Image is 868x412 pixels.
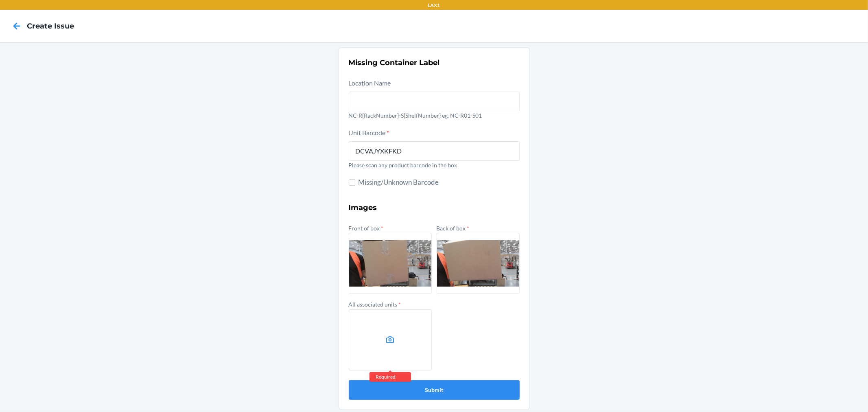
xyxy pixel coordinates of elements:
button: Submit [349,380,520,400]
span: Missing/Unknown Barcode [359,177,520,188]
h3: Images [349,202,520,213]
div: Required [370,372,411,382]
label: Back of box [437,225,470,232]
label: All associated units [349,301,401,308]
p: Please scan any product barcode in the box [349,161,520,169]
p: LAX1 [428,2,440,9]
h2: Missing Container Label [349,57,520,68]
h4: Create Issue [27,21,74,31]
label: Front of box [349,225,384,232]
label: Location Name [349,79,391,87]
input: Missing/Unknown Barcode [349,179,355,186]
label: Unit Barcode [349,129,389,136]
p: NC-R{RackNumber}-S{ShelfNumber} eg. NC-R01-S01 [349,111,520,120]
